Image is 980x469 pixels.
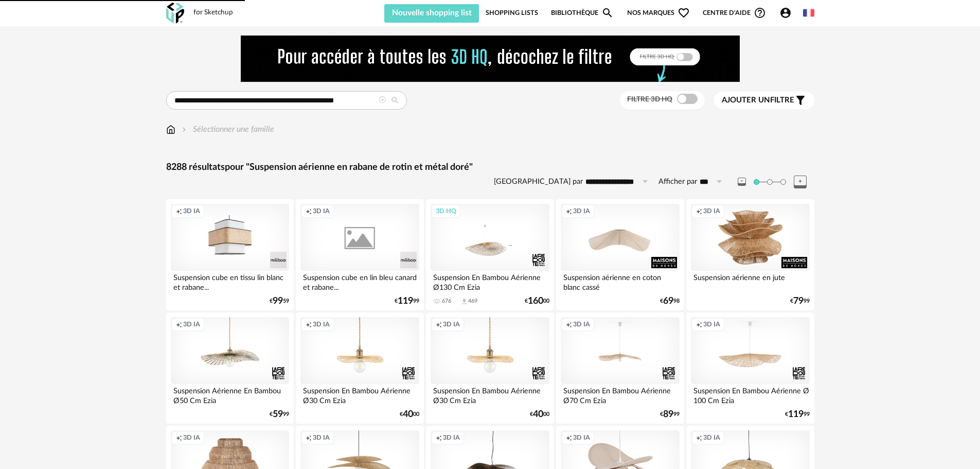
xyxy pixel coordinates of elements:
span: 3D IA [703,207,720,215]
div: Suspension cube en tissu lin blanc et rabane... [171,271,289,291]
div: € 99 [270,411,289,418]
span: Creation icon [696,433,702,442]
div: € 98 [660,298,680,305]
img: svg+xml;base64,PHN2ZyB3aWR0aD0iMTYiIGhlaWdodD0iMTciIHZpZXdCb3g9IjAgMCAxNiAxNyIgZmlsbD0ibm9uZSIgeG... [166,124,175,135]
label: [GEOGRAPHIC_DATA] par [494,177,583,187]
div: € 99 [395,298,419,305]
button: Ajouter unfiltre Filter icon [714,92,814,109]
span: Creation icon [436,433,442,442]
span: 89 [663,411,673,418]
span: 69 [663,298,673,305]
span: Creation icon [306,320,312,328]
a: BibliothèqueMagnify icon [551,3,614,23]
span: Nouvelle shopping list [392,9,472,17]
span: Creation icon [306,207,312,215]
a: Creation icon 3D IA Suspension aérienne en coton blanc cassé €6998 [556,199,684,310]
span: Ajouter un [722,96,770,104]
span: 3D IA [313,320,330,328]
span: Creation icon [176,433,182,442]
div: € 99 [790,298,810,305]
span: 3D IA [183,207,200,215]
span: 3D IA [573,433,590,442]
div: Suspension aérienne en jute [691,271,809,291]
div: 8288 résultats [166,162,814,173]
span: Creation icon [566,320,572,328]
span: Creation icon [566,207,572,215]
div: € 59 [270,298,289,305]
span: 59 [273,411,283,418]
span: filtre [722,95,794,106]
div: € 00 [525,298,549,305]
div: Suspension En Bambou Aérienne Ø70 Cm Ezia [561,384,679,405]
span: 3D IA [703,433,720,442]
div: Sélectionner une famille [180,124,274,135]
img: OXP [166,3,184,24]
span: 40 [533,411,543,418]
span: 40 [403,411,413,418]
span: Heart Outline icon [678,7,690,19]
span: 3D IA [573,207,590,215]
span: Magnify icon [601,7,614,19]
div: € 00 [400,411,419,418]
div: 3D HQ [431,204,461,218]
span: 119 [788,411,804,418]
div: 676 [442,298,451,305]
a: Creation icon 3D IA Suspension En Bambou Aérienne Ø 100 Cm Ezia €11999 [686,312,814,424]
a: Creation icon 3D IA Suspension aérienne en jute €7999 [686,199,814,310]
a: Creation icon 3D IA Suspension Aérienne En Bambou Ø50 Cm Ezia €5999 [166,312,294,424]
div: Suspension En Bambou Aérienne Ø130 Cm Ezia [431,271,549,291]
span: Creation icon [176,320,182,328]
span: 160 [528,298,543,305]
div: Suspension cube en lin bleu canard et rabane... [300,271,419,291]
span: 99 [273,298,283,305]
div: Suspension En Bambou Aérienne Ø30 Cm Ezia [431,384,549,405]
span: Creation icon [436,320,442,328]
img: svg+xml;base64,PHN2ZyB3aWR0aD0iMTYiIGhlaWdodD0iMTYiIHZpZXdCb3g9IjAgMCAxNiAxNiIgZmlsbD0ibm9uZSIgeG... [180,124,188,135]
a: Creation icon 3D IA Suspension En Bambou Aérienne Ø70 Cm Ezia €8999 [556,312,684,424]
span: Account Circle icon [779,7,796,19]
span: Filtre 3D HQ [627,96,672,103]
span: Help Circle Outline icon [754,7,766,19]
span: pour "Suspension aérienne en rabane de rotin et métal doré" [225,163,473,172]
button: Nouvelle shopping list [384,4,479,23]
a: Shopping Lists [486,3,538,23]
span: Creation icon [696,207,702,215]
span: Centre d'aideHelp Circle Outline icon [703,7,766,19]
div: Suspension aérienne en coton blanc cassé [561,271,679,291]
span: 3D IA [703,320,720,328]
span: Filter icon [794,94,807,107]
a: 3D HQ Suspension En Bambou Aérienne Ø130 Cm Ezia 676 Download icon 469 €16000 [426,199,554,310]
span: 119 [398,298,413,305]
a: Creation icon 3D IA Suspension cube en tissu lin blanc et rabane... €9959 [166,199,294,310]
span: 3D IA [313,433,330,442]
div: € 00 [530,411,549,418]
span: 3D IA [443,433,460,442]
div: for Sketchup [193,8,233,18]
span: 3D IA [443,320,460,328]
span: Download icon [460,298,468,305]
span: 3D IA [183,433,200,442]
label: Afficher par [658,177,697,187]
div: 469 [468,298,477,305]
div: Suspension En Bambou Aérienne Ø30 Cm Ezia [300,384,419,405]
div: Suspension En Bambou Aérienne Ø 100 Cm Ezia [691,384,809,405]
div: € 99 [660,411,680,418]
img: fr [803,7,814,19]
span: Creation icon [566,433,572,442]
span: 3D IA [183,320,200,328]
a: Creation icon 3D IA Suspension cube en lin bleu canard et rabane... €11999 [296,199,423,310]
img: FILTRE%20HQ%20NEW_V1%20(4).gif [241,36,740,82]
span: 3D IA [313,207,330,215]
span: Creation icon [306,433,312,442]
a: Creation icon 3D IA Suspension En Bambou Aérienne Ø30 Cm Ezia €4000 [296,312,423,424]
span: 79 [793,298,804,305]
div: € 99 [785,411,810,418]
span: 3D IA [573,320,590,328]
span: Nos marques [627,3,690,23]
span: Creation icon [176,207,182,215]
span: Creation icon [696,320,702,328]
a: Creation icon 3D IA Suspension En Bambou Aérienne Ø30 Cm Ezia €4000 [426,312,554,424]
div: Suspension Aérienne En Bambou Ø50 Cm Ezia [171,384,289,405]
span: Account Circle icon [779,7,792,19]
